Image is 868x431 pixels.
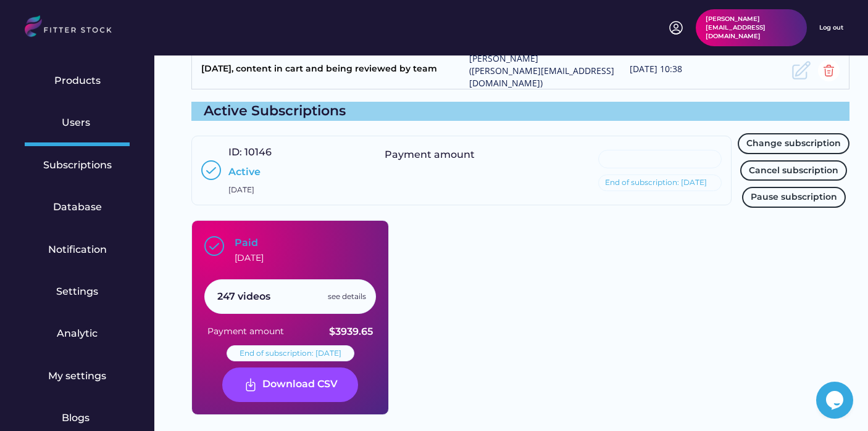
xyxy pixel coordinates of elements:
[204,236,224,256] img: Group%201000002397.svg
[328,292,366,302] div: see details
[706,15,797,41] div: [PERSON_NAME][EMAIL_ADDRESS][DOMAIN_NAME]
[62,116,93,129] div: Users
[742,187,846,208] button: Pause subscription
[228,146,272,159] div: ID: 10146
[738,133,849,154] button: Change subscription
[228,165,261,179] div: Active
[191,102,849,121] div: Active Subscriptions
[43,158,112,172] div: Subscriptions
[669,20,683,35] img: profile-circle.svg
[469,52,624,89] div: [PERSON_NAME] ([PERSON_NAME][EMAIL_ADDRESS][DOMAIN_NAME])
[243,377,258,392] img: Frame%20%287%29.svg
[201,160,221,180] img: Group%201000002397.svg
[228,185,254,195] div: [DATE]
[25,15,122,41] img: LOGO.svg
[57,327,98,340] div: Analytic
[262,377,338,392] div: Download CSV
[235,236,258,250] div: Paid
[605,178,707,188] div: End of subscription: [DATE]
[56,285,98,298] div: Settings
[385,148,477,162] div: Payment amount
[217,290,270,303] div: 247 videos
[790,60,812,81] img: Frame.svg
[48,369,106,383] div: My settings
[53,200,102,214] div: Database
[816,382,856,419] iframe: chat widget
[235,252,264,265] div: [DATE]
[818,60,840,81] img: Group%201000002354.svg
[54,74,101,88] div: Products
[740,160,847,181] button: Cancel subscription
[329,325,373,339] div: $3939.65
[819,23,843,32] div: Log out
[62,411,93,425] div: Blogs
[207,326,284,338] div: Payment amount
[240,348,341,359] div: End of subscription: [DATE]
[48,243,107,257] div: Notification
[630,63,784,78] div: [DATE] 10:38
[201,63,463,78] div: [DATE], content in cart and being reviewed by team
